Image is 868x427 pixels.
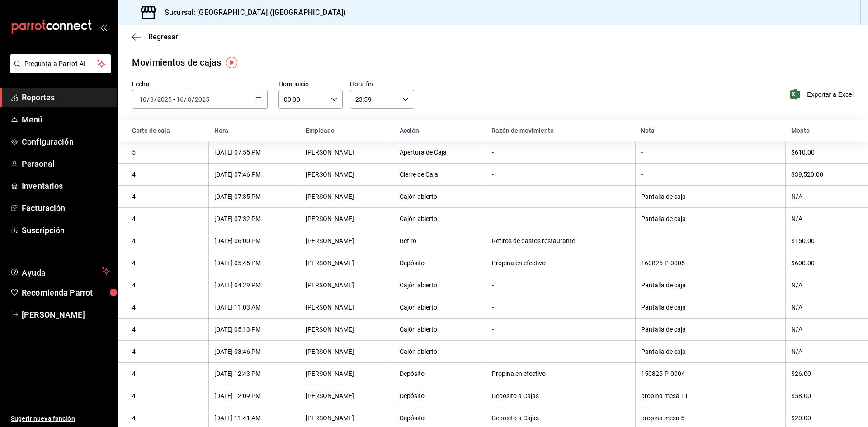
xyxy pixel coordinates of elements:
[209,120,300,141] th: Hora
[492,259,630,267] div: Propina en efectivo
[132,326,203,333] div: 4
[132,282,203,289] div: 4
[791,304,854,311] div: N/A
[641,171,780,178] div: -
[139,96,147,103] input: --
[173,96,175,103] span: -
[147,96,150,103] span: /
[132,414,203,422] div: 4
[306,326,388,333] div: [PERSON_NAME]
[132,193,203,200] div: 4
[492,149,630,156] div: -
[492,304,630,311] div: -
[400,171,480,178] div: Cierre de Caja
[132,259,203,267] div: 4
[22,224,110,236] span: Suscripción
[641,237,780,244] div: -
[184,96,187,103] span: /
[132,33,178,41] button: Regresar
[641,193,780,200] div: Pantalla de caja
[306,215,388,222] div: [PERSON_NAME]
[6,66,111,75] a: Pregunta a Parrot AI
[22,180,110,192] span: Inventarios
[10,54,111,73] button: Pregunta a Parrot AI
[641,215,780,222] div: Pantalla de caja
[132,370,203,377] div: 4
[214,282,294,289] div: [DATE] 04:29 PM
[132,237,203,244] div: 4
[641,304,780,311] div: Pantalla de caja
[400,326,480,333] div: Cajón abierto
[214,326,294,333] div: [DATE] 05:13 PM
[641,326,780,333] div: Pantalla de caja
[492,392,630,399] div: Deposito a Cajas
[306,171,388,178] div: [PERSON_NAME]
[400,414,480,422] div: Depósito
[641,414,780,422] div: propina mesa 5
[792,89,854,100] button: Exportar a Excel
[22,202,110,214] span: Facturación
[350,81,414,87] label: Hora fin
[22,113,110,126] span: Menú
[214,414,294,422] div: [DATE] 11:41 AM
[306,392,388,399] div: [PERSON_NAME]
[157,96,172,103] input: ----
[492,193,630,200] div: -
[306,414,388,422] div: [PERSON_NAME]
[641,149,780,156] div: -
[214,237,294,244] div: [DATE] 06:00 PM
[278,81,343,87] label: Hora inicio
[214,392,294,399] div: [DATE] 12:09 PM
[22,286,110,299] span: Recomienda Parrot
[492,348,630,355] div: -
[492,171,630,178] div: -
[306,348,388,355] div: [PERSON_NAME]
[214,259,294,267] div: [DATE] 05:45 PM
[786,120,868,141] th: Monto
[176,96,184,103] input: --
[22,266,98,277] span: Ayuda
[306,193,388,200] div: [PERSON_NAME]
[11,414,110,423] span: Sugerir nueva función
[400,348,480,355] div: Cajón abierto
[132,392,203,399] div: 4
[400,259,480,267] div: Depósito
[306,237,388,244] div: [PERSON_NAME]
[132,348,203,355] div: 4
[192,96,194,103] span: /
[641,259,780,267] div: 160825-P-0005
[791,215,854,222] div: N/A
[306,259,388,267] div: [PERSON_NAME]
[132,304,203,311] div: 4
[24,59,97,69] span: Pregunta a Parrot AI
[400,193,480,200] div: Cajón abierto
[641,392,780,399] div: propina mesa 11
[791,193,854,200] div: N/A
[187,96,192,103] input: --
[214,171,294,178] div: [DATE] 07:46 PM
[641,282,780,289] div: Pantalla de caja
[306,282,388,289] div: [PERSON_NAME]
[486,120,635,141] th: Razón de movimiento
[635,120,786,141] th: Nota
[400,215,480,222] div: Cajón abierto
[194,96,210,103] input: ----
[132,171,203,178] div: 4
[214,149,294,156] div: [DATE] 07:55 PM
[132,149,203,156] div: 5
[791,282,854,289] div: N/A
[791,414,854,422] div: $20.00
[492,326,630,333] div: -
[132,215,203,222] div: 4
[22,136,110,148] span: Configuración
[400,237,480,244] div: Retiro
[157,7,346,18] h3: Sucursal: [GEOGRAPHIC_DATA] ([GEOGRAPHIC_DATA])
[641,348,780,355] div: Pantalla de caja
[394,120,486,141] th: Acción
[226,57,237,68] img: Tooltip marker
[214,348,294,355] div: [DATE] 03:46 PM
[118,120,209,141] th: Corte de caja
[132,81,268,87] label: Fecha
[150,96,154,103] input: --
